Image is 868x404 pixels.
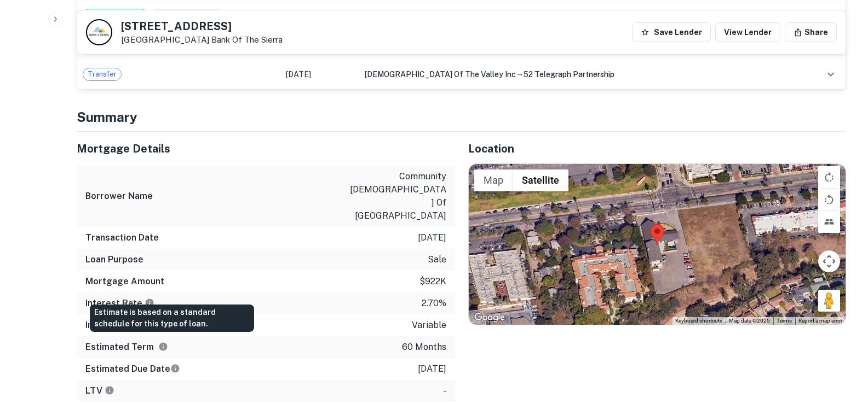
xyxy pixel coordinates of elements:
h5: [STREET_ADDRESS] [121,21,283,32]
button: Drag Pegman onto the map to open Street View [818,290,840,312]
button: Show satellite imagery [513,169,568,191]
h5: Mortgage Details [77,140,455,157]
button: Save Lender [632,22,711,42]
button: Rotate map counterclockwise [818,189,840,210]
h6: Interest Rate [85,297,154,310]
p: sale [428,253,446,266]
h4: Summary [77,107,846,127]
h6: Transaction Date [85,231,159,244]
button: Tilt map [818,211,840,233]
button: Share [785,22,837,42]
iframe: Chat Widget [813,317,868,369]
a: Terms (opens in new tab) [777,318,792,324]
div: Estimate is based on a standard schedule for this type of loan. [90,305,254,332]
button: Show street map [474,169,513,191]
span: Currently viewing [152,9,221,22]
p: [DATE] [418,362,446,376]
p: 2.70% [422,297,446,310]
span: Transfer [83,69,121,80]
div: → [364,68,800,80]
h6: LTV [85,384,114,397]
h6: Loan Purpose [85,253,143,266]
td: [DATE] [280,1,359,30]
p: [DATE] [418,231,446,244]
td: [DATE] [280,60,359,89]
h6: Mortgage Amount [85,275,164,288]
a: Report a map error [798,318,842,324]
a: View Lender [715,22,780,42]
button: expand row [821,6,840,25]
p: [GEOGRAPHIC_DATA] [121,35,283,45]
p: $922k [419,275,446,288]
svg: LTVs displayed on the website are for informational purposes only and may be reported incorrectly... [105,385,114,395]
p: - [443,384,446,397]
h6: Estimated Due Date [85,362,180,376]
p: 60 months [402,341,446,354]
p: community [DEMOGRAPHIC_DATA] of [GEOGRAPHIC_DATA] [348,170,446,223]
span: Map data ©2025 [729,318,770,324]
button: Rotate map clockwise [818,166,840,188]
h6: Interest Rate Type [85,319,166,332]
span: 52 telegraph partnership [524,70,614,79]
h6: Estimated Term [85,341,168,354]
a: Open this area in Google Maps (opens a new window) [472,311,508,325]
button: Keyboard shortcuts [675,317,722,325]
svg: Term is based on a standard schedule for this type of loan. [158,342,168,352]
span: [DEMOGRAPHIC_DATA] of the valley inc [364,70,516,79]
svg: The interest rates displayed on the website are for informational purposes only and may be report... [145,298,154,308]
button: expand row [821,65,840,84]
svg: Estimate is based on a standard schedule for this type of loan. [170,364,180,373]
img: Google [472,311,508,325]
h6: Borrower Name [85,190,153,203]
p: variable [412,319,446,332]
a: Bank Of The Sierra [211,35,283,44]
h5: Location [468,140,847,157]
button: Map camera controls [818,250,840,272]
